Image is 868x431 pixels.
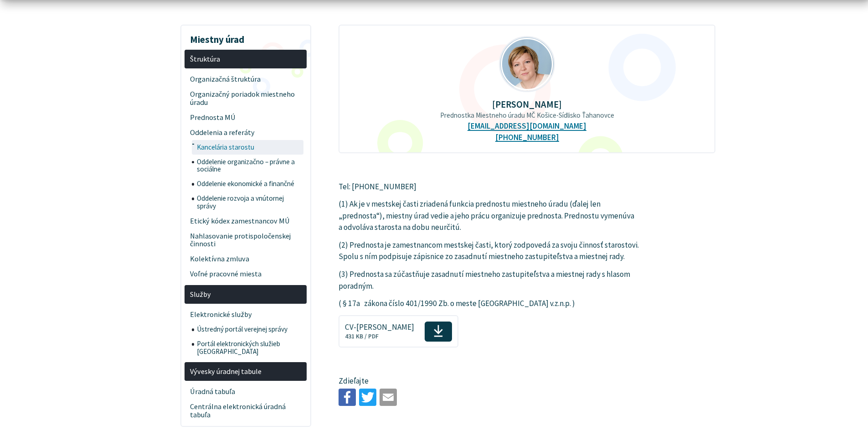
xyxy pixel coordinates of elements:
[190,125,302,140] span: Oddelenia a referáty
[185,72,307,87] a: Organizačná štruktúra
[190,384,302,400] span: Úradná tabuľa
[500,37,554,91] img: Zemkov__
[190,228,302,252] span: Nahlasovanie protispoločenskej činnosti
[185,213,307,228] a: Etický kódex zamestnancov MÚ
[190,252,302,267] span: Kolektívna zmluva
[339,389,356,406] img: Zdieľať na Facebooku
[185,125,307,140] a: Oddelenia a referáty
[185,384,307,400] a: Úradná tabuľa
[345,323,414,332] span: CV-[PERSON_NAME]
[345,332,379,340] span: 431 KB / PDF
[190,400,302,423] span: Centrálna elektronická úradná tabuľa
[197,337,302,359] span: Portál elektronických služieb [GEOGRAPHIC_DATA]
[339,375,646,387] p: Zdieľajte
[354,99,701,109] p: [PERSON_NAME]
[192,155,307,177] a: Oddelenie organizačno – právne a sociálne
[192,322,307,337] a: Ústredný portál verejnej správy
[190,267,302,282] span: Voľné pracovné miesta
[185,228,307,252] a: Nahlasovanie protispoločenskej činnosti
[339,298,646,310] p: ( § 17a zákona číslo 401/1990 Zb. o meste [GEOGRAPHIC_DATA] v.z.n.p. )
[185,110,307,125] a: Prednosta MÚ
[354,111,701,119] p: Prednostka Miestneho úradu MČ Košice-Sídlisko Ťahanovce
[380,389,397,406] img: Zdieľať e-mailom
[192,337,307,359] a: Portál elektronických služieb [GEOGRAPHIC_DATA]
[190,110,302,125] span: Prednosta MÚ
[185,87,307,110] a: Organizačný poriadok miestneho úradu
[192,177,307,192] a: Oddelenie ekonomické a finančné
[192,140,307,155] a: Kancelária starostu
[339,315,458,347] a: CV-[PERSON_NAME]431 KB / PDF
[190,72,302,87] span: Organizačná štruktúra
[190,307,302,322] span: Elektronické služby
[339,198,646,234] p: (1) Ak je v mestskej časti zriadená funkcia prednostu miestneho úradu (ďalej len „prednosta“), mi...
[185,285,307,304] a: Služby
[190,364,302,379] span: Vývesky úradnej tabule
[185,50,307,68] a: Štruktúra
[190,287,302,302] span: Služby
[190,52,302,67] span: Štruktúra
[185,400,307,423] a: Centrálna elektronická úradná tabuľa
[197,322,302,337] span: Ústredný portál verejnej správy
[197,191,302,213] span: Oddelenie rozvoja a vnútornej správy
[185,267,307,282] a: Voľné pracovné miesta
[339,269,646,292] p: (3) Prednosta sa zúčastňuje zasadnutí miestneho zastupiteľstva a miestnej rady s hlasom poradným.
[197,140,302,155] span: Kancelária starostu
[467,121,586,131] a: [EMAIL_ADDRESS][DOMAIN_NAME]
[190,213,302,228] span: Etický kódex zamestnancov MÚ
[185,307,307,322] a: Elektronické služby
[192,191,307,213] a: Oddelenie rozvoja a vnútornej správy
[185,27,307,47] h3: Miestny úrad
[359,389,376,406] img: Zdieľať na Twitteri
[339,239,646,263] p: (2) Prednosta je zamestnancom mestskej časti, ktorý zodpovedá za svoju činnosť starostovi. Spolu ...
[190,87,302,110] span: Organizačný poriadok miestneho úradu
[495,133,559,142] a: [PHONE_NUMBER]
[197,177,302,192] span: Oddelenie ekonomické a finančné
[339,181,646,193] p: Tel: [PHONE_NUMBER]
[197,155,302,177] span: Oddelenie organizačno – právne a sociálne
[185,362,307,381] a: Vývesky úradnej tabule
[185,252,307,267] a: Kolektívna zmluva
